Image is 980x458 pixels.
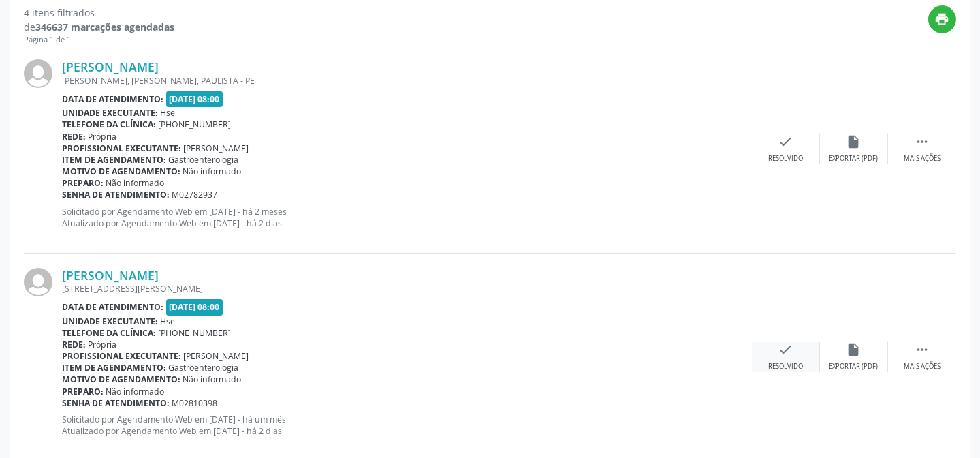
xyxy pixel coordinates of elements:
[24,59,52,88] img: img
[62,189,170,200] b: Senha de atendimento:
[62,166,180,177] b: Motivo de agendamento:
[62,154,166,166] b: Item de agendamento:
[62,316,158,327] b: Unidade executante:
[62,339,86,350] b: Rede:
[62,327,156,339] b: Telefone da clínica:
[24,20,174,34] div: de
[35,20,174,33] strong: 346637 marcações agendadas
[904,362,941,371] div: Mais ações
[161,316,176,327] span: Hse
[62,107,158,119] b: Unidade executante:
[24,34,174,46] div: Página 1 de 1
[62,119,156,130] b: Telefone da clínica:
[161,107,176,119] span: Hse
[172,397,218,409] span: M02810398
[62,397,170,409] b: Senha de atendimento:
[89,339,117,350] span: Própria
[166,299,223,315] span: [DATE] 08:00
[935,12,950,27] i: print
[166,91,223,107] span: [DATE] 08:00
[24,268,52,296] img: img
[915,134,930,149] i: 
[768,154,803,164] div: Resolvido
[169,362,239,373] span: Gastroenterologia
[62,373,180,385] b: Motivo de agendamento:
[829,154,879,164] div: Exportar (PDF)
[172,189,218,200] span: M02782937
[847,134,862,149] i: insert_drive_file
[915,342,930,357] i: 
[184,350,249,362] span: [PERSON_NAME]
[62,350,181,362] b: Profissional executante:
[62,177,104,189] b: Preparo:
[169,154,239,166] span: Gastroenterologia
[778,342,793,357] i: check
[183,373,242,385] span: Não informado
[768,362,803,371] div: Resolvido
[904,154,941,164] div: Mais ações
[829,362,879,371] div: Exportar (PDF)
[62,386,104,397] b: Preparo:
[106,386,165,397] span: Não informado
[62,362,166,373] b: Item de agendamento:
[928,5,956,33] button: print
[159,327,232,339] span: [PHONE_NUMBER]
[24,5,174,20] div: 4 itens filtrados
[62,93,163,105] b: Data de atendimento:
[62,268,159,283] a: [PERSON_NAME]
[62,206,752,229] p: Solicitado por Agendamento Web em [DATE] - há 2 meses Atualizado por Agendamento Web em [DATE] - ...
[62,414,752,437] p: Solicitado por Agendamento Web em [DATE] - há um mês Atualizado por Agendamento Web em [DATE] - h...
[62,283,752,294] div: [STREET_ADDRESS][PERSON_NAME]
[184,142,249,154] span: [PERSON_NAME]
[62,142,181,154] b: Profissional executante:
[62,301,163,313] b: Data de atendimento:
[847,342,862,357] i: insert_drive_file
[62,75,752,87] div: [PERSON_NAME], [PERSON_NAME], PAULISTA - PE
[159,119,232,130] span: [PHONE_NUMBER]
[62,59,159,74] a: [PERSON_NAME]
[106,177,165,189] span: Não informado
[89,131,117,142] span: Própria
[62,131,86,142] b: Rede:
[183,166,242,177] span: Não informado
[778,134,793,149] i: check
